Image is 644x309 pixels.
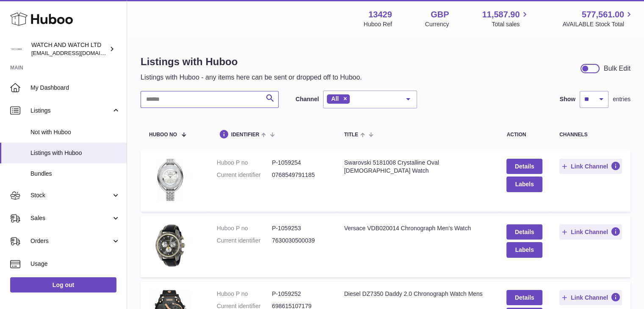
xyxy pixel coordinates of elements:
span: All [331,95,339,102]
span: Stock [30,191,111,199]
div: Versace VDB020014 Chronograph Men's Watch [344,224,490,232]
span: My Dashboard [30,84,120,92]
div: Diesel DZ7350 Daddy 2.0 Chronograph Watch Mens [344,290,490,298]
span: Usage [30,260,120,268]
button: Labels [506,242,542,257]
span: title [344,132,358,138]
dt: Current identifier [217,171,272,179]
a: Details [506,159,542,174]
dt: Huboo P no [217,224,272,232]
dt: Huboo P no [217,290,272,298]
a: Details [506,290,542,305]
span: Link Channel [571,294,608,301]
dd: 0768549791185 [272,171,327,179]
strong: 13429 [368,9,392,20]
span: Bundles [30,170,120,178]
dt: Current identifier [217,237,272,245]
a: 577,561.00 AVAILABLE Stock Total [562,9,634,28]
label: Channel [296,95,319,103]
span: Listings [30,107,111,115]
dt: Huboo P no [217,159,272,167]
img: Versace VDB020014 Chronograph Men's Watch [149,224,191,267]
span: Orders [30,237,111,245]
span: [EMAIL_ADDRESS][DOMAIN_NAME] [31,50,124,56]
span: Link Channel [571,228,608,236]
button: Labels [506,177,542,192]
span: Link Channel [571,163,608,170]
div: Bulk Edit [604,64,630,73]
span: entries [613,95,630,103]
div: action [506,132,542,138]
span: Sales [30,214,111,222]
img: internalAdmin-13429@internal.huboo.com [10,43,23,55]
a: Details [506,224,542,240]
a: 11,587.90 Total sales [482,9,529,28]
p: Listings with Huboo - any items here can be sent or dropped off to Huboo. [141,73,362,82]
div: Currency [425,20,449,28]
h1: Listings with Huboo [141,55,362,69]
dd: P-1059253 [272,224,327,232]
span: 11,587.90 [482,9,520,20]
button: Link Channel [559,290,622,305]
strong: GBP [431,9,449,20]
span: 577,561.00 [582,9,624,20]
div: Huboo Ref [364,20,392,28]
div: Swarovski 5181008 Crystalline Oval [DEMOGRAPHIC_DATA] Watch [344,159,490,175]
span: Huboo no [149,132,177,138]
a: Log out [10,277,116,292]
div: WATCH AND WATCH LTD [31,41,108,57]
span: identifier [231,132,260,138]
span: Listings with Huboo [30,149,120,157]
span: AVAILABLE Stock Total [562,20,634,28]
span: Not with Huboo [30,128,120,136]
dd: 7630030500039 [272,237,327,245]
label: Show [560,95,575,103]
dd: P-1059252 [272,290,327,298]
button: Link Channel [559,159,622,174]
span: Total sales [492,20,529,28]
dd: P-1059254 [272,159,327,167]
button: Link Channel [559,224,622,240]
img: Swarovski 5181008 Crystalline Oval Ladies Watch [149,159,191,201]
div: channels [559,132,622,138]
